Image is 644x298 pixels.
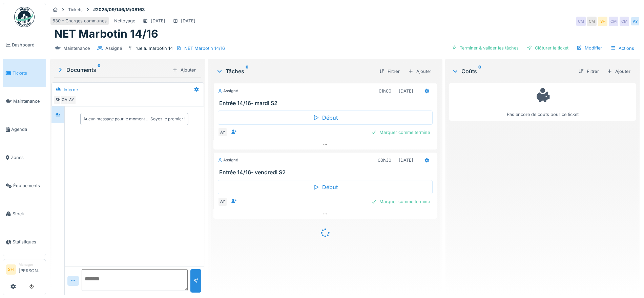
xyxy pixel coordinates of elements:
span: Équipements [13,182,43,189]
div: Maintenance [63,45,90,52]
sup: 0 [478,67,481,75]
div: rue a. marbotin 14 [136,45,173,52]
div: CM [620,17,629,26]
span: Dashboard [12,42,43,48]
div: Filtrer [377,67,402,76]
div: Tâches [216,67,374,75]
div: Nettoyage [114,18,135,24]
h1: NET Marbotin 14/16 [54,27,158,40]
li: SH [6,264,16,275]
div: Ajouter [405,66,434,76]
div: AY [218,197,227,206]
strong: #2025/09/146/M/08163 [90,6,147,13]
div: Documents [57,66,170,74]
div: Actions [607,43,637,53]
div: Marquer comme terminé [369,128,433,137]
div: Assigné [218,88,238,94]
div: Début [218,180,433,194]
div: CM [576,17,586,26]
span: Tickets [13,70,43,76]
a: Zones [3,143,46,172]
div: Tickets [68,6,83,13]
div: NET Marbotin 14/16 [184,45,225,52]
a: SH Manager[PERSON_NAME] [6,262,43,278]
div: CM [60,95,69,105]
div: 00h30 [378,157,391,163]
a: Dashboard [3,31,46,59]
div: Clôturer le ticket [524,43,571,53]
div: Pas encore de coûts pour ce ticket [454,86,631,118]
a: Maintenance [3,87,46,115]
div: 01h00 [379,88,391,94]
sup: 0 [246,67,249,75]
div: [DATE] [399,88,413,94]
div: Aucun message pour le moment … Soyez le premier ! [83,116,185,122]
span: Zones [11,154,43,161]
div: Ajouter [604,67,633,76]
a: Stock [3,200,46,228]
div: AY [630,17,640,26]
div: Ajouter [170,65,199,75]
a: Statistiques [3,228,46,256]
div: 630 - Charges communes [53,18,107,24]
div: Marquer comme terminé [369,197,433,206]
div: SH [598,17,607,26]
div: [DATE] [399,157,413,163]
span: Agenda [11,126,43,133]
a: Tickets [3,59,46,87]
span: Statistiques [13,239,43,245]
div: Filtrer [576,67,602,76]
div: AY [218,127,227,137]
div: AY [67,95,76,105]
div: Interne [64,86,78,93]
img: Badge_color-CXgf-gQk.svg [14,7,35,27]
h3: Entrée 14/16- vendredi S2 [219,169,434,176]
div: Coûts [452,67,573,75]
div: Assigné [105,45,122,52]
div: CM [587,17,597,26]
div: Début [218,111,433,125]
div: SH [53,95,63,105]
span: Stock [13,211,43,217]
div: Terminer & valider les tâches [449,43,521,53]
div: Assigné [218,157,238,163]
div: Modifier [574,43,605,53]
div: [DATE] [181,18,195,24]
li: [PERSON_NAME] [19,262,43,277]
a: Agenda [3,115,46,143]
div: CM [609,17,618,26]
h3: Entrée 14/16- mardi S2 [219,100,434,106]
div: Manager [19,262,43,267]
a: Équipements [3,172,46,200]
span: Maintenance [13,98,43,104]
sup: 0 [98,66,101,74]
div: [DATE] [151,18,165,24]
